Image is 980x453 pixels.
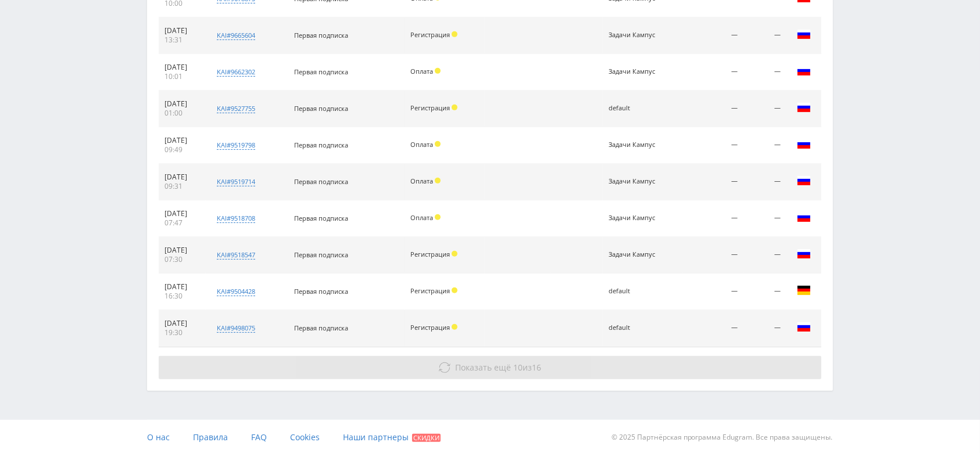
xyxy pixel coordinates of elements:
[217,250,255,260] div: kai#9518547
[682,200,743,237] td: —
[743,127,786,164] td: —
[682,91,743,127] td: —
[743,200,786,237] td: —
[609,141,661,149] div: Задачи Кампус
[164,255,200,264] div: 07:30
[452,31,457,37] span: Холд
[532,362,542,373] span: 16
[682,164,743,200] td: —
[797,137,811,151] img: rus.png
[452,251,457,257] span: Холд
[164,109,200,118] div: 01:00
[682,237,743,274] td: —
[164,136,200,145] div: [DATE]
[797,320,811,334] img: rus.png
[217,287,255,296] div: kai#9504428
[682,127,743,164] td: —
[164,72,200,81] div: 10:01
[193,432,228,443] span: Правила
[164,63,200,72] div: [DATE]
[217,323,255,333] div: kai#9498075
[290,432,320,443] span: Cookies
[217,214,255,223] div: kai#9518708
[294,31,348,39] span: Первая подписка
[410,177,433,185] span: Оплата
[410,323,450,332] span: Регистрация
[410,30,450,39] span: Регистрация
[435,68,441,74] span: Холд
[294,141,348,149] span: Первая подписка
[217,67,255,77] div: kai#9662302
[147,432,170,443] span: О нас
[251,432,267,443] span: FAQ
[294,287,348,296] span: Первая подписка
[743,164,786,200] td: —
[743,91,786,127] td: —
[743,310,786,347] td: —
[217,31,255,40] div: kai#9665604
[435,214,441,220] span: Холд
[609,105,661,112] div: default
[797,283,811,297] img: deu.png
[164,246,200,255] div: [DATE]
[743,54,786,91] td: —
[435,178,441,184] span: Холд
[797,210,811,224] img: rus.png
[682,17,743,54] td: —
[410,67,433,75] span: Оплата
[217,141,255,150] div: kai#9519798
[294,323,348,332] span: Первая подписка
[410,286,450,295] span: Регистрация
[456,362,512,373] span: Показать ещё
[609,287,661,295] div: default
[294,104,348,113] span: Первая подписка
[743,274,786,310] td: —
[609,31,661,39] div: Задачи Кампус
[410,103,450,112] span: Регистрация
[682,54,743,91] td: —
[410,213,433,222] span: Оплата
[410,250,450,258] span: Регистрация
[164,35,200,45] div: 13:31
[797,100,811,114] img: rus.png
[164,282,200,292] div: [DATE]
[164,26,200,35] div: [DATE]
[164,172,200,182] div: [DATE]
[797,174,811,188] img: rus.png
[294,250,348,259] span: Первая подписка
[164,145,200,154] div: 09:49
[609,178,661,185] div: Задачи Кампус
[609,68,661,75] div: Задачи Кампус
[452,287,457,293] span: Холд
[294,67,348,76] span: Первая подписка
[456,362,542,373] span: из
[452,324,457,330] span: Холд
[294,177,348,186] span: Первая подписка
[609,324,661,332] div: default
[609,251,661,258] div: Задачи Кампус
[412,434,441,442] span: Скидки
[609,214,661,222] div: Задачи Кампус
[743,17,786,54] td: —
[159,356,821,379] button: Показать ещё 10из16
[743,237,786,274] td: —
[294,214,348,222] span: Первая подписка
[435,141,441,147] span: Холд
[217,104,255,113] div: kai#9527755
[514,362,523,373] span: 10
[164,182,200,191] div: 09:31
[164,209,200,218] div: [DATE]
[797,27,811,41] img: rus.png
[164,328,200,337] div: 19:30
[164,319,200,328] div: [DATE]
[164,99,200,109] div: [DATE]
[164,218,200,228] div: 07:47
[410,140,433,149] span: Оплата
[682,274,743,310] td: —
[343,432,409,443] span: Наши партнеры
[797,247,811,261] img: rus.png
[452,105,457,110] span: Холд
[682,310,743,347] td: —
[164,292,200,301] div: 16:30
[797,64,811,78] img: rus.png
